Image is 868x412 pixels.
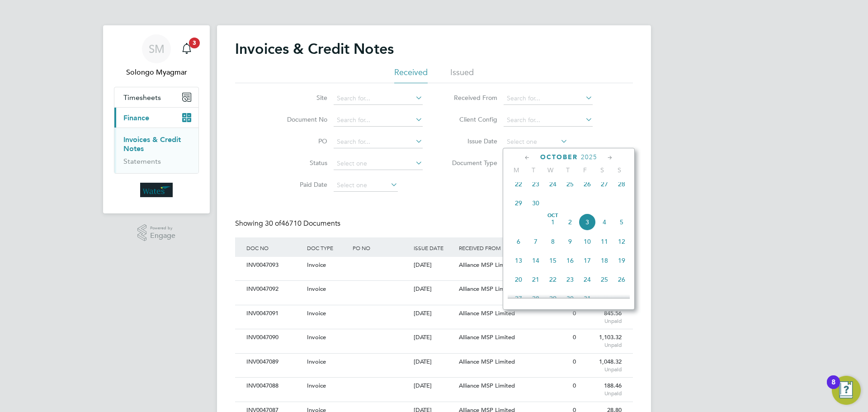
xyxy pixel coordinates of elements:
div: 8 [831,382,835,394]
div: [DATE] [411,378,457,394]
input: Search for... [334,136,423,148]
span: F [576,166,594,174]
span: 30 [527,194,544,212]
span: 0 [573,382,576,389]
span: 14 [527,252,544,269]
label: Received From [445,94,497,102]
span: Alliance MSP Limited [459,309,515,317]
span: 21 [527,271,544,288]
span: Powered by [150,224,175,232]
div: [DATE] [411,329,457,346]
li: Issued [450,67,474,83]
label: PO [275,137,327,145]
span: 27 [596,175,613,193]
div: PO NO [350,237,411,258]
label: Document No [275,115,327,123]
span: Finance [123,114,149,122]
label: Document Type [445,159,497,167]
span: W [542,166,559,174]
span: Invoice [307,285,326,293]
span: Invoice [307,358,326,365]
span: 22 [544,271,561,288]
label: Paid Date [275,180,327,189]
span: T [525,166,542,174]
span: 12 [613,233,630,250]
span: 46710 Documents [265,219,340,228]
input: Select one [504,136,568,148]
div: 845.56 [578,305,624,329]
span: Engage [150,232,175,240]
span: Unpaid [580,341,622,349]
span: Unpaid [580,390,622,397]
label: Client Config [445,115,497,123]
span: Alliance MSP Limited [459,261,515,269]
span: 11 [596,233,613,250]
a: SMSolongo Myagmar [114,34,199,78]
a: Invoices & Credit Notes [123,135,181,153]
li: Received [394,67,428,83]
span: 5 [613,213,630,231]
span: 6 [510,233,527,250]
input: Search for... [334,92,423,105]
span: 28 [613,175,630,193]
span: 17 [579,252,596,269]
span: Oct [544,213,561,218]
div: RECEIVED FROM [457,237,533,258]
span: 16 [561,252,579,269]
div: INV0047091 [244,305,305,322]
a: Go to home page [114,183,199,197]
a: 3 [178,34,196,63]
div: 1,048.32 [578,354,624,377]
span: 23 [561,271,579,288]
button: Open Resource Center, 8 new notifications [832,376,861,405]
div: DOC NO [244,237,305,258]
label: Issue Date [445,137,497,145]
span: 9 [561,233,579,250]
span: Alliance MSP Limited [459,382,515,389]
a: Powered byEngage [137,224,176,242]
span: Invoice [307,261,326,269]
span: 10 [579,233,596,250]
span: 30 [561,290,579,307]
span: 0 [573,309,576,317]
span: 19 [613,252,630,269]
div: 1,103.32 [578,329,624,353]
span: 29 [544,290,561,307]
span: 28 [527,290,544,307]
span: 30 of [265,219,281,228]
span: 25 [596,271,613,288]
span: 27 [510,290,527,307]
span: October [540,153,578,161]
div: DOC TYPE [305,237,350,258]
div: 188.46 [578,378,624,401]
span: 0 [573,358,576,365]
input: Select one [334,179,398,192]
span: M [508,166,525,174]
span: 4 [596,213,613,231]
img: wates-logo-retina.png [140,183,173,197]
span: Solongo Myagmar [114,67,199,78]
span: Alliance MSP Limited [459,358,515,365]
span: 29 [510,194,527,212]
span: 26 [579,175,596,193]
input: Search for... [334,114,423,127]
span: 3 [189,38,200,48]
span: T [559,166,576,174]
h2: Invoices & Credit Notes [235,40,394,58]
div: INV0047090 [244,329,305,346]
div: [DATE] [411,354,457,370]
span: 18 [596,252,613,269]
span: 31 [579,290,596,307]
span: 20 [510,271,527,288]
div: ISSUE DATE [411,237,457,258]
span: 2025 [581,153,597,161]
button: Finance [114,108,198,128]
div: INV0047089 [244,354,305,370]
div: INV0047092 [244,281,305,298]
a: Statements [123,157,161,166]
span: 23 [527,175,544,193]
span: 24 [579,271,596,288]
span: 22 [510,175,527,193]
button: Timesheets [114,87,198,107]
span: Unpaid [580,317,622,325]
